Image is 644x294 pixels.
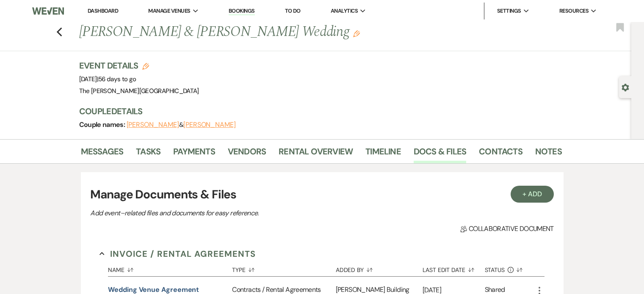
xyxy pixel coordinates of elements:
button: Status [485,260,534,276]
span: Analytics [331,7,358,15]
span: | [97,75,136,83]
a: To Do [285,7,301,14]
span: Manage Venues [148,7,190,15]
button: Last Edit Date [423,260,485,276]
button: Invoice / Rental Agreements [100,247,256,260]
span: Resources [559,7,589,15]
button: Type [232,260,335,276]
p: Add event–related files and documents for easy reference. [90,208,387,219]
a: Docs & Files [414,145,466,163]
a: Notes [535,145,562,163]
span: Settings [497,7,521,15]
a: Messages [81,145,124,163]
a: Tasks [136,145,160,163]
button: Open lead details [622,83,629,91]
h3: Manage Documents & Files [90,186,553,203]
a: Contacts [479,145,522,163]
button: Edit [353,30,360,37]
a: Timeline [365,145,401,163]
span: Status [485,267,505,273]
span: [DATE] [79,75,136,83]
h3: Event Details [79,60,199,71]
img: Weven Logo [32,2,64,20]
span: 56 days to go [98,75,136,83]
button: Name [108,260,232,276]
button: [PERSON_NAME] [127,121,179,128]
span: & [127,121,236,129]
span: Couple names: [79,120,127,129]
button: + Add [511,186,554,203]
a: Vendors [228,145,266,163]
h3: Couple Details [79,105,553,117]
h1: [PERSON_NAME] & [PERSON_NAME] Wedding [79,22,459,42]
a: Rental Overview [279,145,353,163]
button: [PERSON_NAME] [183,121,236,128]
a: Bookings [229,7,255,15]
button: Added By [336,260,423,276]
span: Collaborative document [460,224,553,234]
a: Payments [173,145,215,163]
a: Dashboard [88,7,118,14]
span: The [PERSON_NAME][GEOGRAPHIC_DATA] [79,87,199,95]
